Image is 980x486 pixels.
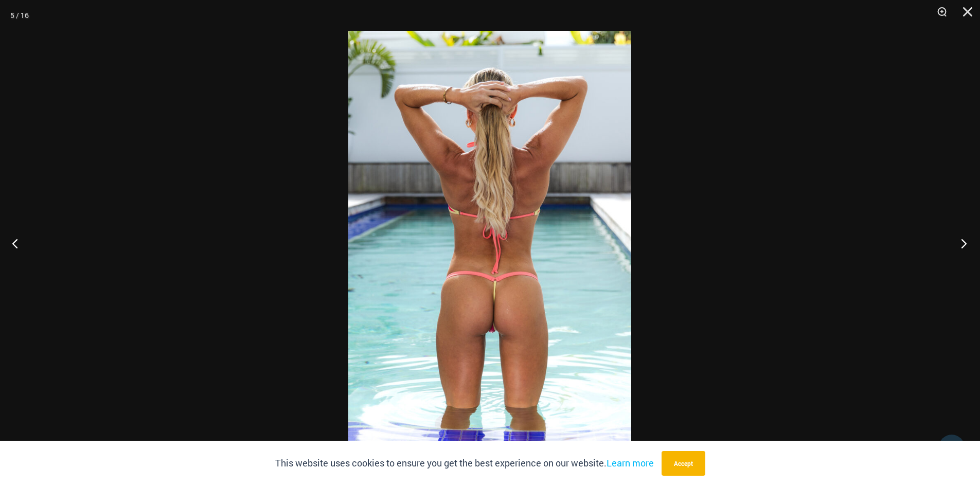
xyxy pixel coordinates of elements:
div: 5 / 16 [10,8,29,23]
a: Learn more [607,457,654,469]
img: Bubble Mesh Highlight Pink 323 Top 421 Micro 03 [348,31,631,455]
button: Next [941,218,980,269]
p: This website uses cookies to ensure you get the best experience on our website. [275,456,654,471]
button: Accept [662,451,705,476]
